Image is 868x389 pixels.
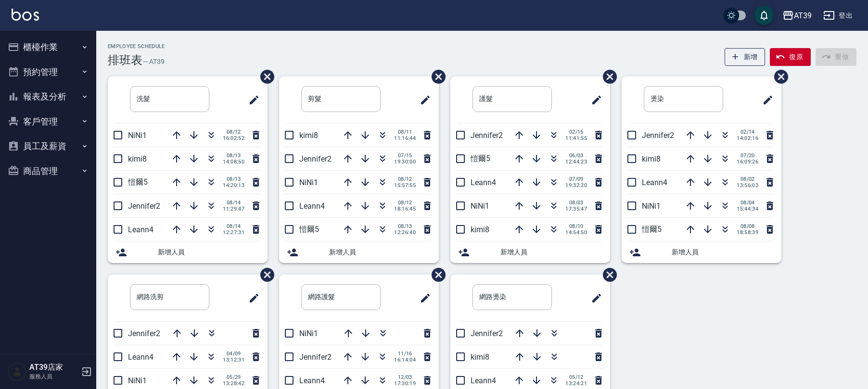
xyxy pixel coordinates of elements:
[4,159,92,184] button: 商品管理
[471,178,496,187] span: Leann4
[394,152,416,159] span: 07/15
[329,247,431,257] span: 新增人員
[12,9,39,21] img: Logo
[130,284,209,310] input: 排版標題
[737,200,758,206] span: 08/04
[622,241,781,263] div: 新增人員
[223,357,244,363] span: 13:12:31
[299,376,325,385] span: Leann4
[253,261,276,289] span: 刪除班表
[471,329,503,338] span: Jennifer2
[472,284,552,310] input: 排版標題
[642,131,674,140] span: Jennifer2
[414,88,431,112] span: 修改班表的標題
[737,206,758,212] span: 15:44:34
[253,63,276,91] span: 刪除班表
[394,182,416,188] span: 15:57:55
[596,63,618,91] span: 刪除班表
[108,53,142,67] h3: 排班表
[142,57,165,67] h6: — AT39
[565,182,587,188] span: 19:32:20
[500,247,602,257] span: 新增人員
[301,86,381,112] input: 排版標題
[4,35,92,60] button: 櫃檯作業
[128,352,153,362] span: Leann4
[471,376,496,385] span: Leann4
[223,182,244,188] span: 14:20:13
[794,10,812,22] div: AT39
[565,200,587,206] span: 08/03
[223,152,244,159] span: 08/13
[223,200,244,206] span: 08/14
[29,363,78,372] h5: AT39店家
[299,178,318,187] span: NiNi1
[128,131,147,140] span: NiNi1
[565,159,587,165] span: 12:44:23
[223,206,244,212] span: 11:29:47
[243,88,260,112] span: 修改班表的標題
[394,380,416,387] span: 17:30:19
[128,225,153,234] span: Leann4
[394,129,416,135] span: 08/11
[472,86,552,112] input: 排版標題
[585,88,602,112] span: 修改班表的標題
[394,206,416,212] span: 18:16:45
[424,261,447,289] span: 刪除班表
[223,374,244,380] span: 05/29
[299,201,325,211] span: Leann4
[279,241,439,263] div: 新增人員
[301,284,381,310] input: 排版標題
[223,129,244,135] span: 08/12
[737,159,758,165] span: 16:09:26
[770,48,811,66] button: 復原
[754,6,774,25] button: save
[394,135,416,141] span: 11:16:44
[767,63,790,91] span: 刪除班表
[565,374,587,380] span: 05/12
[819,7,856,25] button: 登出
[737,223,758,229] span: 08/08
[737,182,758,188] span: 13:56:03
[130,86,209,112] input: 排版標題
[394,176,416,182] span: 08/12
[450,241,610,263] div: 新增人員
[108,241,268,263] div: 新增人員
[158,247,260,257] span: 新增人員
[642,201,661,211] span: NiNi1
[299,225,319,234] span: 愷爾5
[108,43,165,50] h2: Employee Schedule
[737,152,758,159] span: 07/20
[223,176,244,182] span: 08/13
[585,287,602,310] span: 修改班表的標題
[223,229,244,236] span: 12:27:31
[565,129,587,135] span: 02/15
[642,154,661,163] span: kimi8
[737,129,758,135] span: 02/14
[394,374,416,380] span: 12/03
[596,261,618,289] span: 刪除班表
[471,225,489,234] span: kimi8
[424,63,447,91] span: 刪除班表
[4,84,92,109] button: 報表及分析
[565,223,587,229] span: 08/10
[128,329,160,338] span: Jennifer2
[4,134,92,159] button: 員工及薪資
[299,329,318,338] span: NiNi1
[642,178,667,187] span: Leann4
[471,131,503,140] span: Jennifer2
[8,362,27,381] img: Person
[394,357,416,363] span: 16:14:04
[725,48,766,66] button: 新增
[756,88,774,112] span: 修改班表的標題
[4,60,92,85] button: 預約管理
[737,176,758,182] span: 08/02
[471,154,490,163] span: 愷爾5
[471,352,489,362] span: kimi8
[223,159,244,165] span: 14:08:50
[223,380,244,387] span: 13:28:42
[737,135,758,141] span: 14:02:16
[128,154,147,163] span: kimi8
[394,223,416,229] span: 08/13
[565,176,587,182] span: 07/09
[128,177,148,187] span: 愷爾5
